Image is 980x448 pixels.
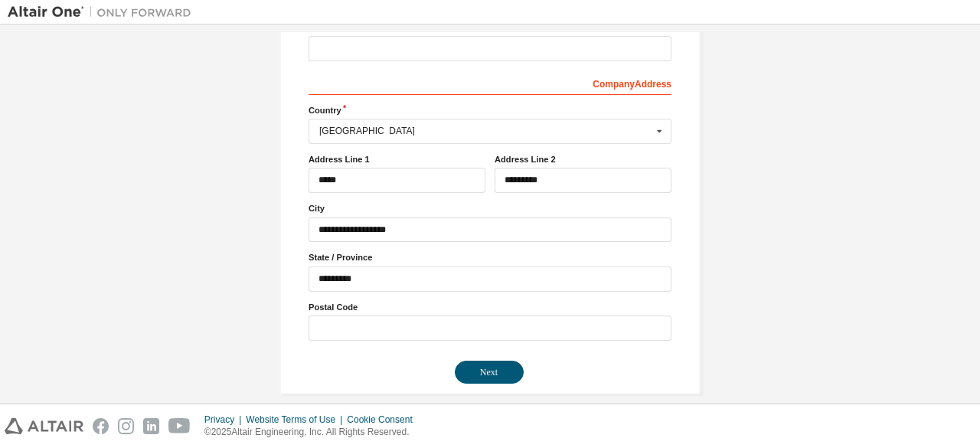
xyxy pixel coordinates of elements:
div: [GEOGRAPHIC_DATA] [319,126,652,136]
label: Postal Code [309,301,671,313]
label: Country [309,104,671,116]
img: Altair One [8,5,199,20]
div: Cookie Consent [347,414,421,426]
img: linkedin.svg [143,418,159,434]
img: altair_logo.svg [5,418,83,434]
div: Privacy [204,414,246,426]
p: © 2025 Altair Engineering, Inc. All Rights Reserved. [204,426,422,439]
div: Company Address [309,70,671,95]
img: facebook.svg [93,418,109,434]
img: youtube.svg [168,418,191,434]
label: Address Line 2 [495,153,671,165]
button: Next [455,361,524,384]
img: instagram.svg [118,418,134,434]
label: State / Province [309,251,671,263]
label: Address Line 1 [309,153,485,165]
div: Website Terms of Use [246,414,347,426]
label: City [309,202,671,214]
